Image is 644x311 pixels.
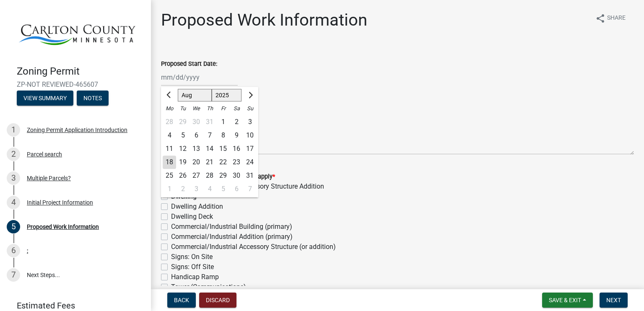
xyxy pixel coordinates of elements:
[203,142,216,155] div: 14
[190,115,203,129] div: Wednesday, July 30, 2025
[163,182,176,196] div: 1
[163,129,176,142] div: 4
[17,65,144,78] h4: Zoning Permit
[17,80,134,88] span: ZP-NOT REVIEWED-465607
[7,196,20,209] div: 4
[190,102,203,115] div: We
[243,115,257,129] div: 3
[163,115,176,129] div: 28
[176,142,190,155] div: 12
[163,155,176,169] div: 18
[190,155,203,169] div: Wednesday, August 20, 2025
[163,155,176,169] div: Monday, August 18, 2025
[230,129,243,142] div: 9
[203,115,216,129] div: Thursday, July 31, 2025
[27,175,71,181] div: Multiple Parcels?
[216,155,230,169] div: 22
[212,89,242,101] select: Select year
[178,89,212,101] select: Select month
[163,169,176,182] div: 25
[164,88,174,102] button: Previous month
[190,155,203,169] div: 20
[161,69,238,86] input: mm/dd/yyyy
[230,169,243,182] div: 30
[549,297,581,303] span: Save & Exit
[161,61,217,67] label: Proposed Start Date:
[17,91,73,106] button: View Summary
[27,127,127,133] div: Zoning Permit Application Introduction
[27,200,93,205] div: Initial Project Information
[7,148,20,161] div: 2
[176,155,190,169] div: Tuesday, August 19, 2025
[216,155,230,169] div: Friday, August 22, 2025
[171,272,219,282] label: Handicap Ramp
[216,182,230,196] div: 5
[176,129,190,142] div: 5
[17,9,138,57] img: Carlton County, Minnesota
[595,13,605,23] i: share
[230,142,243,155] div: Saturday, August 16, 2025
[216,129,230,142] div: 8
[230,182,243,196] div: Saturday, September 6, 2025
[589,10,632,26] button: shareShare
[174,297,189,303] span: Back
[243,115,257,129] div: Sunday, August 3, 2025
[176,129,190,142] div: Tuesday, August 5, 2025
[216,142,230,155] div: Friday, August 15, 2025
[27,248,28,254] div: :
[163,115,176,129] div: Monday, July 28, 2025
[243,142,257,155] div: 17
[171,282,246,292] label: Tower (Communications)
[199,293,236,308] button: Discard
[203,129,216,142] div: 7
[203,129,216,142] div: Thursday, August 7, 2025
[163,182,176,196] div: Monday, September 1, 2025
[167,293,196,308] button: Back
[190,142,203,155] div: 13
[176,182,190,196] div: Tuesday, September 2, 2025
[203,169,216,182] div: Thursday, August 28, 2025
[190,182,203,196] div: 3
[161,10,367,30] h1: Proposed Work Information
[163,142,176,155] div: 11
[203,115,216,129] div: 31
[230,129,243,142] div: Saturday, August 9, 2025
[190,169,203,182] div: Wednesday, August 27, 2025
[203,155,216,169] div: 21
[230,155,243,169] div: 23
[230,115,243,129] div: 2
[203,142,216,155] div: Thursday, August 14, 2025
[243,169,257,182] div: 31
[243,129,257,142] div: Sunday, August 10, 2025
[176,102,190,115] div: Tu
[216,182,230,196] div: Friday, September 5, 2025
[542,293,593,308] button: Save & Exit
[243,129,257,142] div: 10
[216,115,230,129] div: Friday, August 1, 2025
[243,182,257,196] div: Sunday, September 7, 2025
[230,102,243,115] div: Sa
[171,222,292,232] label: Commercial/Industrial Building (primary)
[163,102,176,115] div: Mo
[171,212,213,222] label: Dwelling Deck
[243,142,257,155] div: Sunday, August 17, 2025
[190,129,203,142] div: 6
[243,155,257,169] div: Sunday, August 24, 2025
[606,297,621,303] span: Next
[27,151,62,157] div: Parcel search
[216,129,230,142] div: Friday, August 8, 2025
[176,142,190,155] div: Tuesday, August 12, 2025
[190,129,203,142] div: Wednesday, August 6, 2025
[176,115,190,129] div: 29
[176,115,190,129] div: Tuesday, July 29, 2025
[203,182,216,196] div: 4
[7,123,20,137] div: 1
[607,13,626,23] span: Share
[243,169,257,182] div: Sunday, August 31, 2025
[171,242,336,252] label: Commercial/Industrial Accessory Structure (or addition)
[230,182,243,196] div: 6
[7,268,20,282] div: 7
[203,155,216,169] div: Thursday, August 21, 2025
[203,102,216,115] div: Th
[171,262,214,272] label: Signs: Off Site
